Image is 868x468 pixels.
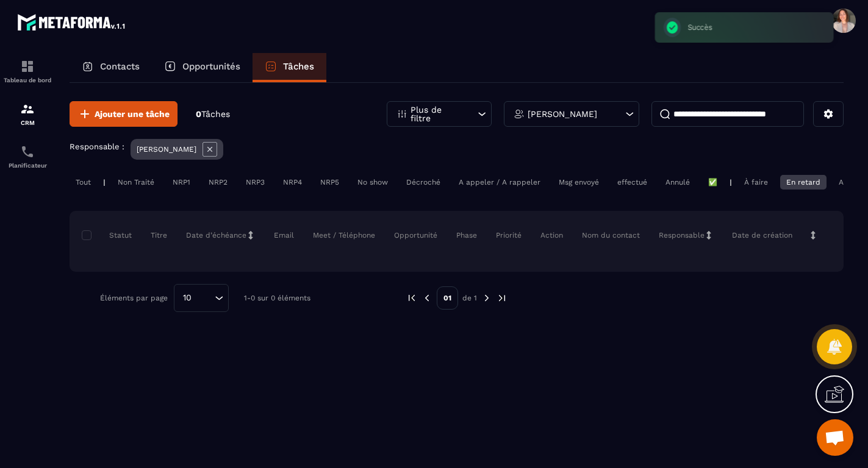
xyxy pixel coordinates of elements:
[70,142,124,151] p: Responsable :
[3,162,52,169] p: Planificateur
[186,230,246,240] p: Date d’échéance
[20,144,35,159] img: scheduler
[400,175,447,190] div: Décroché
[582,230,640,240] p: Nom du contact
[481,292,492,303] img: next
[496,230,522,240] p: Priorité
[421,292,432,303] img: prev
[659,175,696,190] div: Annulé
[437,286,458,310] p: 01
[274,230,294,240] p: Email
[780,175,827,190] div: En retard
[70,101,178,127] button: Ajouter une tâche
[817,419,853,456] div: Ouvrir le chat
[3,135,52,178] a: schedulerschedulerPlanificateur
[137,145,196,154] p: [PERSON_NAME]
[277,175,308,190] div: NRP4
[3,93,52,135] a: formationformationCRM
[253,53,326,82] a: Tâches
[411,105,464,122] p: Plus de filtre
[244,294,310,302] p: 1-0 sur 0 éléments
[203,175,234,190] div: NRP2
[3,77,52,83] p: Tableau de bord
[103,178,106,186] p: |
[70,53,152,82] a: Contacts
[406,292,417,303] img: prev
[17,11,127,33] img: logo
[167,175,196,190] div: NRP1
[738,175,774,190] div: À faire
[196,108,230,120] p: 0
[702,175,723,190] div: ✅
[553,175,605,190] div: Msg envoyé
[182,61,240,72] p: Opportunités
[85,230,132,240] p: Statut
[95,108,170,120] span: Ajouter une tâche
[313,230,375,240] p: Meet / Téléphone
[351,175,394,190] div: No show
[100,294,168,302] p: Éléments par page
[151,230,167,240] p: Titre
[152,53,253,82] a: Opportunités
[196,291,212,305] input: Search for option
[732,230,792,240] p: Date de création
[3,119,52,126] p: CRM
[112,175,160,190] div: Non Traité
[20,59,35,74] img: formation
[540,230,563,240] p: Action
[659,230,705,240] p: Responsable
[201,109,230,119] span: Tâches
[453,175,547,190] div: A appeler / A rappeler
[3,50,52,93] a: formationformationTableau de bord
[456,230,477,240] p: Phase
[730,178,732,186] p: |
[394,230,437,240] p: Opportunité
[100,61,140,72] p: Contacts
[497,292,508,303] img: next
[179,291,196,305] span: 10
[528,110,597,118] p: [PERSON_NAME]
[70,175,97,190] div: Tout
[611,175,653,190] div: effectué
[314,175,345,190] div: NRP5
[240,175,271,190] div: NRP3
[174,284,229,312] div: Search for option
[283,61,314,72] p: Tâches
[20,102,35,116] img: formation
[462,293,477,303] p: de 1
